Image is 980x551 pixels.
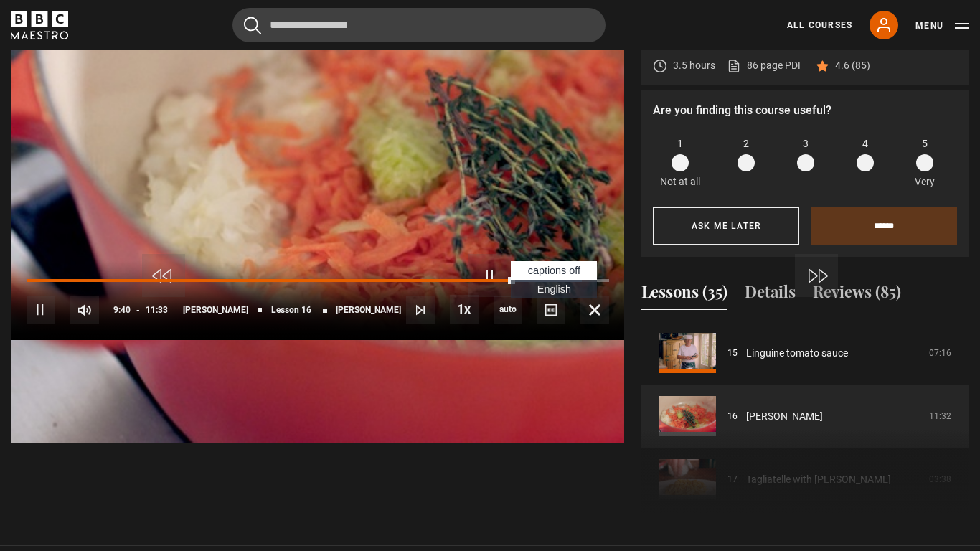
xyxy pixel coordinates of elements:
[727,58,804,73] a: 86 page PDF
[528,265,580,276] span: captions off
[677,136,683,151] span: 1
[113,297,131,323] span: 9:40
[450,295,479,324] button: Playback Rate
[232,8,606,42] input: Search
[136,305,140,315] span: -
[910,174,938,189] p: Very
[660,174,700,189] p: Not at all
[745,280,796,310] button: Details
[70,296,99,324] button: Mute
[580,296,609,324] button: Fullscreen
[11,11,68,39] svg: BBC Maestro
[494,296,522,324] div: Current quality: 1080p
[787,19,852,32] a: All Courses
[244,17,261,34] button: Submit the search query
[27,296,55,324] button: Pause
[673,58,715,73] p: 3.5 hours
[653,207,799,245] button: Ask me later
[641,280,727,310] button: Lessons (35)
[915,19,969,33] button: Toggle navigation
[537,296,565,324] button: Captions
[813,280,901,310] button: Reviews (85)
[336,306,401,314] span: [PERSON_NAME]
[803,136,809,151] span: 3
[746,346,848,361] a: Linguine tomato sauce
[835,58,870,73] p: 4.6 (85)
[406,296,435,324] button: Next Lesson
[494,296,522,324] span: auto
[922,136,928,151] span: 5
[271,306,311,314] span: Lesson 16
[653,102,957,119] p: Are you finding this course useful?
[537,283,571,295] span: English
[146,297,168,323] span: 11:33
[27,279,609,282] div: Progress Bar
[862,136,868,151] span: 4
[746,409,823,424] a: [PERSON_NAME]
[743,136,749,151] span: 2
[183,306,248,314] span: [PERSON_NAME]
